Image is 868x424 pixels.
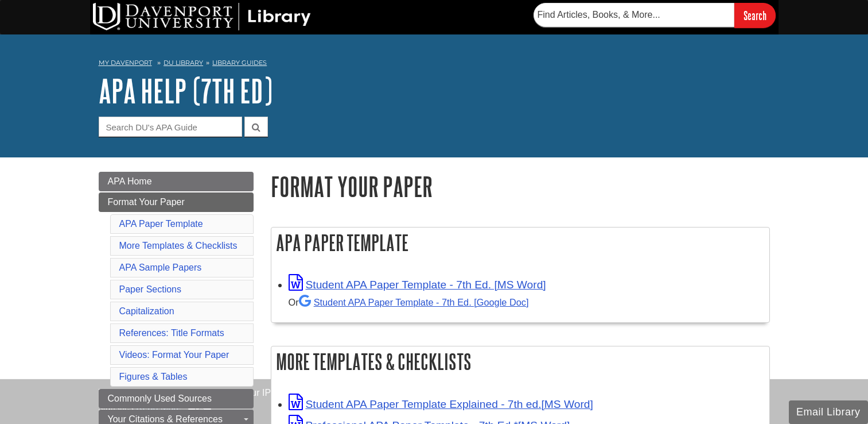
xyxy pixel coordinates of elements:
[271,228,769,258] h2: APA Paper Template
[119,350,229,360] a: Videos: Format Your Paper
[99,117,242,137] input: Search DU's APA Guide
[99,192,254,212] a: Format Your Paper
[99,389,254,408] a: Commonly Used Sources
[119,306,174,316] a: Capitalization
[789,400,868,424] button: Email Library
[212,59,267,67] a: Library Guides
[108,394,212,403] span: Commonly Used Sources
[289,398,593,410] a: Link opens in new window
[99,58,152,68] a: My Davenport
[534,3,776,28] form: Searches DU Library's articles, books, and more
[93,3,311,30] img: DU Library
[299,297,529,307] a: Student APA Paper Template - 7th Ed. [Google Doc]
[119,328,224,338] a: References: Title Formats
[289,297,529,307] small: Or
[119,372,188,381] a: Figures & Tables
[271,172,770,201] h1: Format Your Paper
[164,59,203,67] a: DU Library
[734,3,776,28] input: Search
[108,176,152,186] span: APA Home
[99,73,273,109] a: APA Help (7th Ed)
[289,279,546,291] a: Link opens in new window
[534,3,734,27] input: Find Articles, Books, & More...
[119,241,238,250] a: More Templates & Checklists
[108,197,185,207] span: Format Your Paper
[99,55,770,74] nav: breadcrumb
[108,414,223,424] span: Your Citations & References
[119,284,182,294] a: Paper Sections
[99,172,254,191] a: APA Home
[271,346,769,377] h2: More Templates & Checklists
[119,263,202,272] a: APA Sample Papers
[119,219,203,229] a: APA Paper Template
